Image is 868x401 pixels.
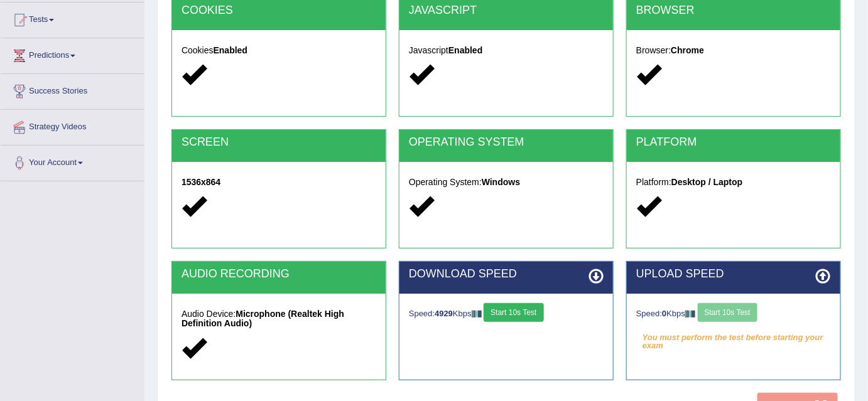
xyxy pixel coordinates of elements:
[671,177,743,187] strong: Desktop / Laptop
[182,309,344,328] strong: Microphone (Realtek High Definition Audio)
[636,178,831,187] h5: Platform:
[409,46,604,55] h5: Javascript
[484,303,543,322] button: Start 10s Test
[409,136,604,149] h2: OPERATING SYSTEM
[1,146,144,177] a: Your Account
[409,303,604,325] div: Speed: Kbps
[636,136,831,149] h2: PLATFORM
[409,4,604,17] h2: JAVASCRIPT
[685,311,695,318] img: ajax-loader-fb-connection.gif
[1,74,144,105] a: Success Stories
[1,38,144,70] a: Predictions
[214,45,247,55] strong: Enabled
[662,309,666,318] strong: 0
[448,45,482,55] strong: Enabled
[1,110,144,141] a: Strategy Videos
[409,178,604,187] h5: Operating System:
[636,4,831,17] h2: BROWSER
[636,46,831,55] h5: Browser:
[182,46,376,55] h5: Cookies
[182,136,376,149] h2: SCREEN
[1,3,144,34] a: Tests
[636,328,831,347] em: You must perform the test before starting your exam
[636,268,831,281] h2: UPLOAD SPEED
[482,177,520,187] strong: Windows
[472,311,482,318] img: ajax-loader-fb-connection.gif
[671,45,704,55] strong: Chrome
[182,177,220,187] strong: 1536x864
[636,303,831,325] div: Speed: Kbps
[409,268,604,281] h2: DOWNLOAD SPEED
[182,268,376,281] h2: AUDIO RECORDING
[435,309,453,318] strong: 4929
[182,309,376,329] h5: Audio Device:
[182,4,376,17] h2: COOKIES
